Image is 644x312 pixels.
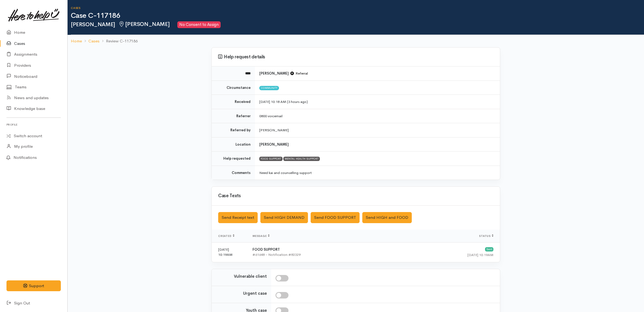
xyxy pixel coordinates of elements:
div: FOOD SUPPORT [259,157,283,161]
span: No Consent to Assign [177,21,221,28]
li: Review C-117186 [99,38,138,44]
b: [PERSON_NAME] [259,71,289,76]
nav: breadcrumb [68,35,644,48]
button: Send FOOD SUPPORT [311,212,360,223]
td: Circumstance [212,80,255,95]
h1: Case C-117186 [71,12,644,20]
div: [DATE] 10:19AM [405,252,493,258]
td: [PERSON_NAME] [255,123,500,137]
td: [DATE] 10:19AM [212,242,248,262]
b: [PERSON_NAME] [259,142,289,147]
div: Sent [485,247,493,251]
button: Support [6,280,61,291]
a: Cases [88,38,99,44]
td: Need kai and counselling support [255,166,500,180]
label: Vulnerable client [234,273,267,280]
td: Referred by [212,123,255,137]
td: [DATE] 10:18 AM (3 hours ago) [255,95,500,109]
span: Referral [290,71,308,76]
td: Help requested [212,152,255,166]
h3: Case Texts [218,193,493,199]
span: Community [259,86,279,90]
h3: Help request details [218,54,493,60]
button: Send HIGH and FOOD [362,212,412,223]
div: MENTAL HEALTH SUPPORT [283,157,320,161]
h6: Cases [71,6,644,9]
td: 0800 voicemail [255,109,500,123]
span: Created [218,234,234,238]
td: Received [212,95,255,109]
a: Home [71,38,82,44]
span: [PERSON_NAME] [118,21,170,28]
span: Message [253,234,270,238]
td: Location [212,137,255,152]
b: FOOD SUPPORT [253,247,280,252]
button: Send Receipt text [218,212,258,223]
label: Urgent case [243,290,267,297]
span: Status [479,234,493,238]
h6: Profile [6,121,61,128]
h2: [PERSON_NAME] [71,21,644,28]
button: Send HIGH DEMAND [260,212,308,223]
div: #61648 - Notification:#82329 [253,252,397,257]
td: Referrer [212,109,255,123]
td: Comments [212,166,255,180]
